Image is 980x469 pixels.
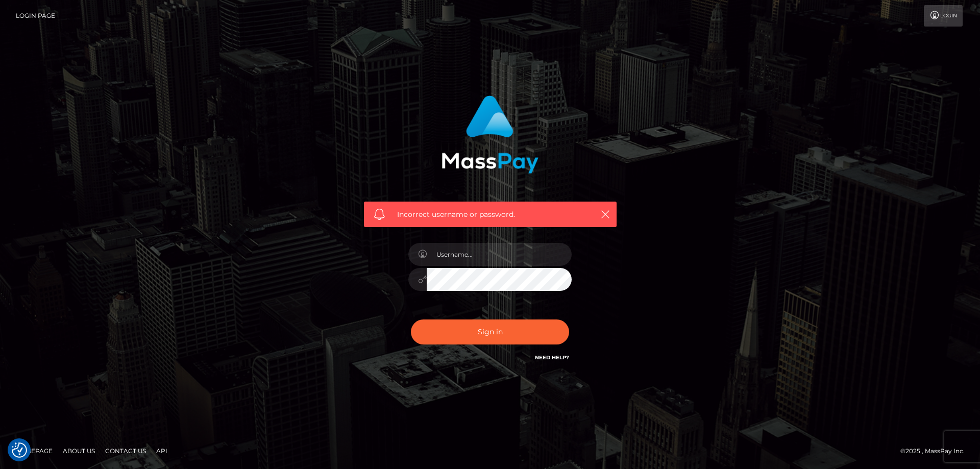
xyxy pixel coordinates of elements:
[442,95,538,174] img: MassPay Login
[59,443,99,459] a: About Us
[12,442,27,458] img: Revisit consent button
[16,5,55,27] a: Login Page
[535,354,569,361] a: Need Help?
[12,442,27,458] button: Consent Preferences
[11,443,57,459] a: Homepage
[924,5,963,27] a: Login
[411,319,569,344] button: Sign in
[152,443,171,459] a: API
[101,443,150,459] a: Contact Us
[427,243,572,266] input: Username...
[900,446,972,457] div: © 2025 , MassPay Inc.
[397,209,583,220] span: Incorrect username or password.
